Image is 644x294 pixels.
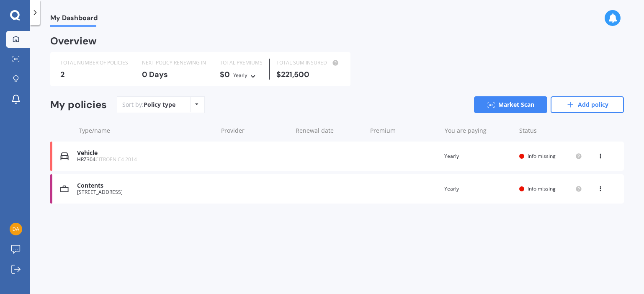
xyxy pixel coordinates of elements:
div: TOTAL SUM INSURED [276,59,340,67]
div: 0 Days [142,70,206,79]
a: Market Scan [474,96,547,113]
span: My Dashboard [50,14,98,25]
div: 2 [60,70,128,79]
img: 4773941bd4697e428b028a1bf64631ea [10,223,22,235]
div: HRZ304 [77,157,213,162]
div: $0 [220,70,263,80]
a: Add policy [551,96,624,113]
div: Premium [370,126,438,135]
div: NEXT POLICY RENEWING IN [142,59,206,67]
div: You are paying [445,126,513,135]
div: My policies [50,99,107,111]
span: Info missing [528,152,556,160]
div: Vehicle [77,150,213,157]
div: Status [519,126,582,135]
span: CITROEN C4 2014 [95,156,137,163]
div: Provider [221,126,289,135]
img: Contents [60,185,69,193]
div: Renewal date [296,126,363,135]
img: Vehicle [60,152,69,160]
div: Overview [50,37,97,45]
div: Yearly [233,71,247,80]
div: Sort by: [122,101,175,109]
div: $221,500 [276,70,340,79]
div: Type/name [79,126,214,135]
div: Contents [77,182,213,189]
span: Info missing [528,185,556,192]
div: [STREET_ADDRESS] [77,189,213,195]
div: Yearly [444,152,513,160]
div: Yearly [444,185,513,193]
div: TOTAL PREMIUMS [220,59,263,67]
div: Policy type [144,101,175,109]
div: TOTAL NUMBER OF POLICIES [60,59,128,67]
